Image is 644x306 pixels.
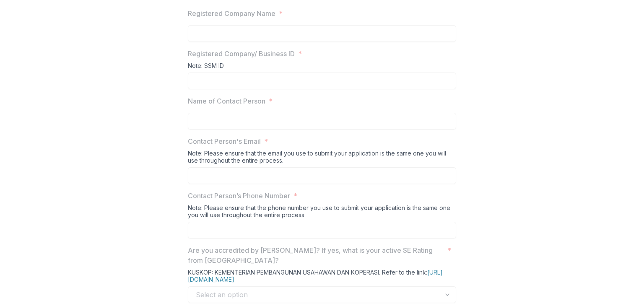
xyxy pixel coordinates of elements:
[188,136,261,146] p: Contact Person's Email
[188,49,295,59] p: Registered Company/ Business ID
[188,150,456,167] div: Note: Please ensure that the email you use to submit your application is the same one you will us...
[188,191,290,201] p: Contact Person’s Phone Number
[188,62,456,73] div: Note: SSM ID
[188,8,275,18] p: Registered Company Name
[188,245,444,265] p: Are you accredited by [PERSON_NAME]? If yes, what is your active SE Rating from [GEOGRAPHIC_DATA]?
[188,96,265,106] p: Name of Contact Person
[188,204,456,222] div: Note: Please ensure that the phone number you use to submit your application is the same one you ...
[188,269,443,283] a: [URL][DOMAIN_NAME]
[188,269,456,286] div: KUSKOP: KEMENTERIAN PEMBANGUNAN USAHAWAN DAN KOPERASI. Refer to the link:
